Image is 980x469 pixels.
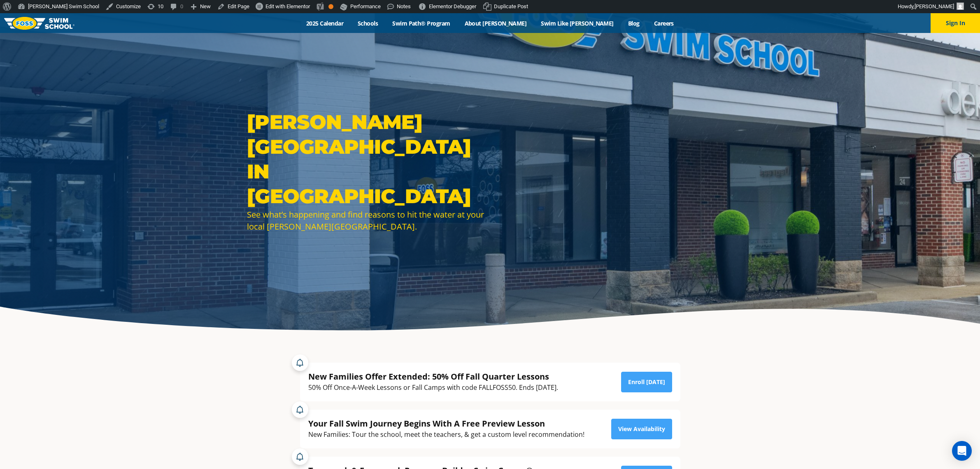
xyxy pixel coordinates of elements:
[915,3,954,9] span: [PERSON_NAME]
[647,19,681,27] a: Careers
[247,110,486,209] h1: [PERSON_NAME][GEOGRAPHIC_DATA] in [GEOGRAPHIC_DATA]
[931,13,980,33] button: Sign In
[328,4,333,9] div: OK
[611,419,672,439] a: View Availability
[534,19,621,27] a: Swim Like [PERSON_NAME]
[299,19,351,27] a: 2025 Calendar
[351,19,385,27] a: Schools
[247,209,486,232] div: See what’s happening and find reasons to hit the water at your local [PERSON_NAME][GEOGRAPHIC_DATA].
[621,372,672,392] a: Enroll [DATE]
[308,429,584,440] div: New Families: Tour the school, meet the teachers, & get a custom level recommendation!
[457,19,534,27] a: About [PERSON_NAME]
[385,19,457,27] a: Swim Path® Program
[621,19,647,27] a: Blog
[265,3,310,9] span: Edit with Elementor
[4,17,74,30] img: FOSS Swim School Logo
[308,382,558,393] div: 50% Off Once-A-Week Lessons or Fall Camps with code FALLFOSS50. Ends [DATE].
[952,441,972,461] div: Open Intercom Messenger
[308,371,558,382] div: New Families Offer Extended: 50% Off Fall Quarter Lessons
[308,418,584,429] div: Your Fall Swim Journey Begins With A Free Preview Lesson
